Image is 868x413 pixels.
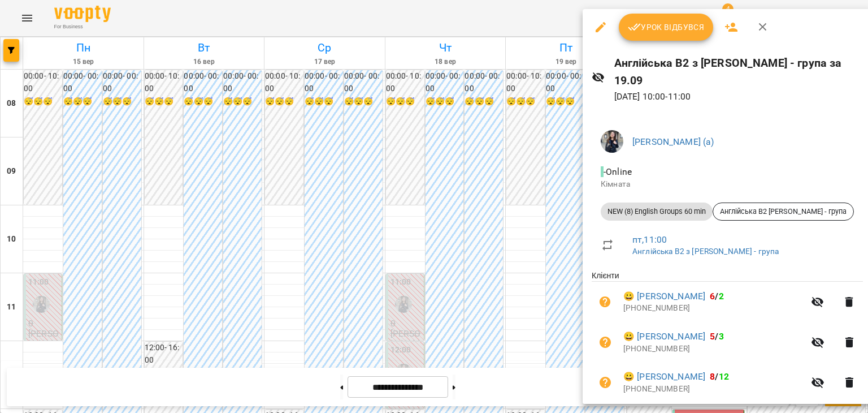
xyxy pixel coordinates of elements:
a: Англійська B2 з [PERSON_NAME] - група [632,247,779,256]
b: / [710,331,723,342]
a: 😀 [PERSON_NAME] [623,370,705,384]
button: Візит ще не сплачено. Додати оплату? [592,369,619,396]
a: 😀 [PERSON_NAME] [623,290,705,303]
p: [PHONE_NUMBER] [623,384,804,395]
span: NEW (8) English Groups 60 min [601,206,713,217]
button: Урок відбувся [619,14,714,41]
span: 12 [719,371,729,382]
span: Англійська В2 [PERSON_NAME] - група [713,206,853,217]
span: 3 [719,331,724,342]
p: [PHONE_NUMBER] [623,343,804,355]
button: Візит ще не сплачено. Додати оплату? [592,329,619,356]
b: / [710,371,729,382]
span: 6 [710,291,715,302]
span: - Online [601,166,634,177]
span: 2 [719,291,724,302]
h6: Англійська B2 з [PERSON_NAME] - група за 19.09 [614,54,863,90]
p: [DATE] 10:00 - 11:00 [614,90,863,104]
p: [PHONE_NUMBER] [623,303,804,314]
button: Візит ще не сплачено. Додати оплату? [592,289,619,316]
span: 5 [710,331,715,342]
a: пт , 11:00 [632,234,667,245]
b: / [710,291,723,302]
div: Англійська В2 [PERSON_NAME] - група [713,203,854,221]
p: Кімната [601,179,854,190]
a: [PERSON_NAME] (а) [632,136,714,147]
a: 😀 [PERSON_NAME] [623,330,705,343]
span: 8 [710,371,715,382]
ul: Клієнти [592,270,863,407]
span: Урок відбувся [628,20,705,34]
img: 5dc71f453aaa25dcd3a6e3e648fe382a.JPG [601,130,623,153]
